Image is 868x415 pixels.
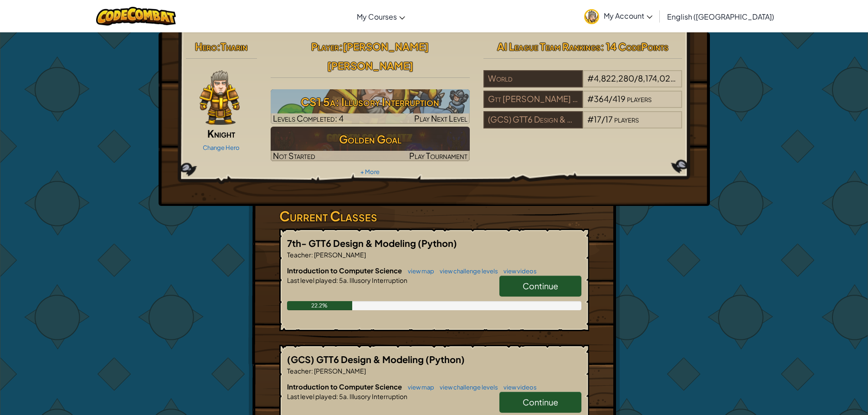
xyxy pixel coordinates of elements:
[609,93,612,104] span: /
[414,113,467,123] span: Play Next Level
[311,367,313,375] span: :
[271,127,470,161] a: Golden GoalNot StartedPlay Tournament
[677,73,701,83] span: players
[203,144,240,151] a: Change Hero
[352,4,410,29] a: My Courses
[587,73,594,83] span: #
[273,113,344,123] span: Levels Completed: 4
[336,276,338,284] span: :
[195,40,217,53] span: Hero
[279,206,589,226] h3: Current Classes
[287,301,352,310] div: 22.2%
[667,12,774,21] span: English ([GEOGRAPHIC_DATA])
[594,114,601,124] span: 17
[311,40,339,53] span: Player
[311,251,313,259] span: :
[339,40,343,53] span: :
[580,2,657,31] a: My Account
[338,392,349,400] span: 5a.
[483,111,583,128] div: (GCS) GTT6 Design & Modeling
[594,93,609,104] span: 364
[336,392,338,400] span: :
[287,251,311,259] span: Teacher
[287,266,403,275] span: Introduction to Computer Science
[435,384,498,391] a: view challenge levels
[287,354,426,365] span: (GCS) GTT6 Design & Modeling
[409,150,467,161] span: Play Tournament
[483,91,583,108] div: Gtt [PERSON_NAME] Knights
[614,114,639,124] span: players
[313,367,366,375] span: [PERSON_NAME]
[483,99,683,110] a: Gtt [PERSON_NAME] Knights#364/419players
[287,237,418,249] span: 7th- GTT6 Design & Modeling
[217,40,221,53] span: :
[612,93,626,104] span: 419
[426,354,465,365] span: (Python)
[403,267,434,275] a: view map
[418,237,457,249] span: (Python)
[584,9,599,24] img: avatar
[287,276,336,284] span: Last level played
[497,40,601,53] span: AI League Team Rankings
[271,92,470,112] h3: CS1 5a: Illusory Interruption
[604,11,652,20] span: My Account
[357,12,397,21] span: My Courses
[587,114,594,124] span: #
[403,384,434,391] a: view map
[287,382,403,391] span: Introduction to Computer Science
[601,40,668,53] span: : 14 CodePoints
[523,397,558,407] span: Continue
[638,73,676,83] span: 8,174,028
[96,7,176,26] img: CodeCombat logo
[499,267,537,275] a: view videos
[221,40,247,53] span: Tharin
[483,79,683,89] a: World#4,822,280/8,174,028players
[634,73,638,83] span: /
[435,267,498,275] a: view challenge levels
[313,251,366,259] span: [PERSON_NAME]
[523,281,558,291] span: Continue
[627,93,652,104] span: players
[349,276,407,284] span: Illusory Interruption
[271,127,470,161] img: Golden Goal
[349,392,407,400] span: Illusory Interruption
[207,127,235,140] span: Knight
[271,129,470,149] h3: Golden Goal
[327,40,429,72] span: [PERSON_NAME] [PERSON_NAME]
[483,120,683,130] a: (GCS) GTT6 Design & Modeling#17/17players
[287,392,336,400] span: Last level played
[271,89,470,124] img: CS1 5a: Illusory Interruption
[663,4,779,29] a: English ([GEOGRAPHIC_DATA])
[271,89,470,124] a: Play Next Level
[483,70,583,87] div: World
[587,93,594,104] span: #
[360,168,380,175] a: + More
[605,114,613,124] span: 17
[594,73,634,83] span: 4,822,280
[273,150,315,161] span: Not Started
[200,70,240,125] img: knight-pose.png
[338,276,349,284] span: 5a.
[287,367,311,375] span: Teacher
[601,114,605,124] span: /
[499,384,537,391] a: view videos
